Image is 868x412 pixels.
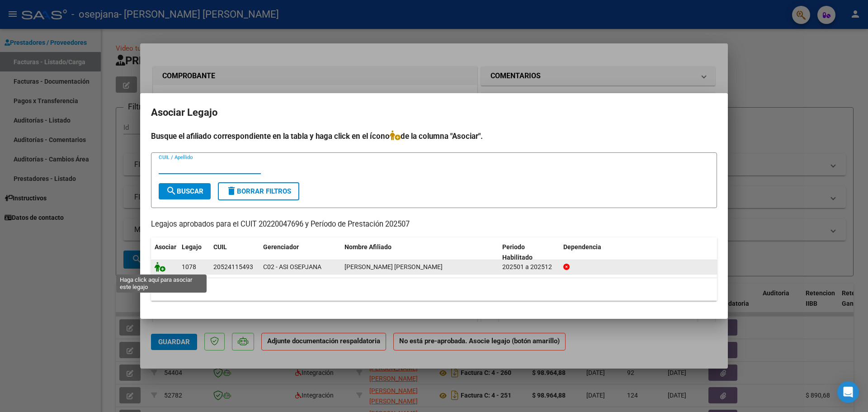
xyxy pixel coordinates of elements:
[182,243,202,251] span: Legajo
[263,243,299,251] span: Gerenciador
[166,185,177,196] mat-icon: search
[560,237,717,267] datatable-header-cell: Dependencia
[151,278,717,301] div: 1 registros
[502,262,556,272] div: 202501 a 202512
[502,243,533,261] span: Periodo Habilitado
[182,263,196,270] span: 1078
[344,263,443,270] span: FRUTOS ROMERO ZANTINO
[837,381,859,403] div: Open Intercom Messenger
[341,237,499,267] datatable-header-cell: Nombre Afiliado
[344,243,392,251] span: Nombre Afiliado
[151,219,717,230] p: Legajos aprobados para el CUIT 20220047696 y Período de Prestación 202507
[499,237,560,267] datatable-header-cell: Periodo Habilitado
[213,262,253,272] div: 20524115493
[213,243,227,251] span: CUIL
[178,237,210,267] datatable-header-cell: Legajo
[263,263,321,270] span: C02 - ASI OSEPJANA
[210,237,259,267] datatable-header-cell: CUIL
[226,187,291,195] span: Borrar Filtros
[218,182,299,200] button: Borrar Filtros
[151,237,178,267] datatable-header-cell: Asociar
[155,243,176,251] span: Asociar
[151,104,717,121] h2: Asociar Legajo
[226,185,237,196] mat-icon: delete
[151,130,717,142] h4: Busque el afiliado correspondiente en la tabla y haga click en el ícono de la columna "Asociar".
[563,243,601,251] span: Dependencia
[166,187,203,195] span: Buscar
[259,237,341,267] datatable-header-cell: Gerenciador
[159,183,211,199] button: Buscar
